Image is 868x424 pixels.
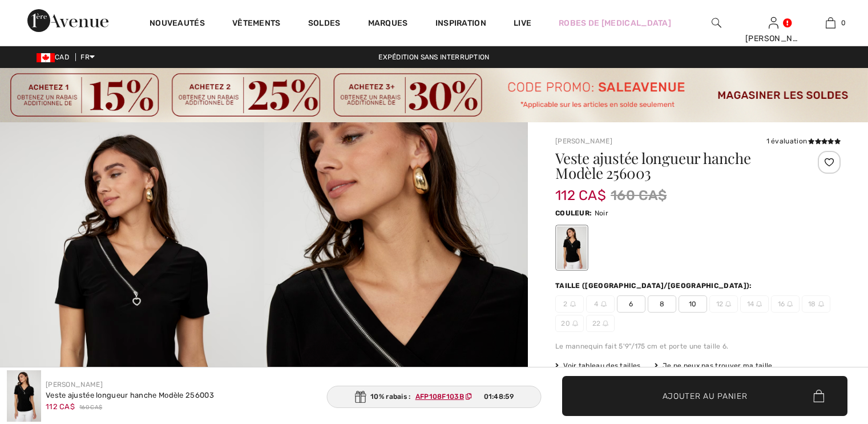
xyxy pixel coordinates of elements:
[27,9,108,32] img: 1ère Avenue
[555,341,841,351] div: Le mannequin fait 5'9"/175 cm et porte une taille 6.
[841,18,846,28] span: 0
[559,17,671,29] a: Robes de [MEDICAL_DATA]
[46,390,214,401] div: Veste ajustée longueur hanche Modèle 256003
[771,295,800,313] span: 16
[796,338,857,367] iframe: Ouvre un widget dans lequel vous pouvez trouver plus d’informations
[150,18,205,30] a: Nouveautés
[415,393,464,401] ins: AFP108F103B
[826,16,835,30] img: Mon panier
[740,295,769,313] span: 14
[37,53,55,62] img: Canadian Dollar
[308,18,341,30] a: Soldes
[555,295,584,313] span: 2
[514,17,531,29] a: Live
[802,295,830,313] span: 18
[663,390,748,402] span: Ajouter au panier
[557,226,587,269] div: Noir
[802,16,858,30] a: 0
[648,295,676,313] span: 8
[570,301,576,307] img: ring-m.svg
[611,185,667,206] span: 160 CA$
[46,381,103,389] a: [PERSON_NAME]
[769,16,778,30] img: Mes infos
[617,295,645,313] span: 6
[555,137,612,145] a: [PERSON_NAME]
[79,403,102,412] span: 160 CA$
[555,151,793,181] h1: Veste ajustée longueur hanche Modèle 256003
[769,17,778,28] a: Se connecter
[368,18,408,30] a: Marques
[601,301,607,307] img: ring-m.svg
[562,376,847,416] button: Ajouter au panier
[712,16,721,30] img: recherche
[603,321,608,326] img: ring-m.svg
[46,402,75,411] span: 112 CA$
[766,136,841,146] div: 1 évaluation
[813,390,824,402] img: Bag.svg
[555,281,754,291] div: Taille ([GEOGRAPHIC_DATA]/[GEOGRAPHIC_DATA]):
[818,301,824,307] img: ring-m.svg
[586,315,615,332] span: 22
[555,176,606,203] span: 112 CA$
[709,295,738,313] span: 12
[555,361,641,371] span: Voir tableau des tailles
[756,301,762,307] img: ring-m.svg
[679,295,707,313] span: 10
[80,53,95,61] span: FR
[232,18,281,30] a: Vêtements
[572,321,578,326] img: ring-m.svg
[787,301,793,307] img: ring-m.svg
[725,301,731,307] img: ring-m.svg
[586,295,615,313] span: 4
[595,209,608,217] span: Noir
[484,391,514,402] span: 01:48:59
[555,209,592,217] span: Couleur:
[745,33,801,45] div: [PERSON_NAME]
[7,370,41,422] img: Veste Ajust&eacute;e Longueur Hanche mod&egrave;le 256003
[555,315,584,332] span: 20
[655,361,773,371] div: Je ne peux pas trouver ma taille
[354,391,366,403] img: Gift.svg
[37,53,74,61] span: CAD
[435,18,486,30] span: Inspiration
[326,386,542,408] div: 10% rabais :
